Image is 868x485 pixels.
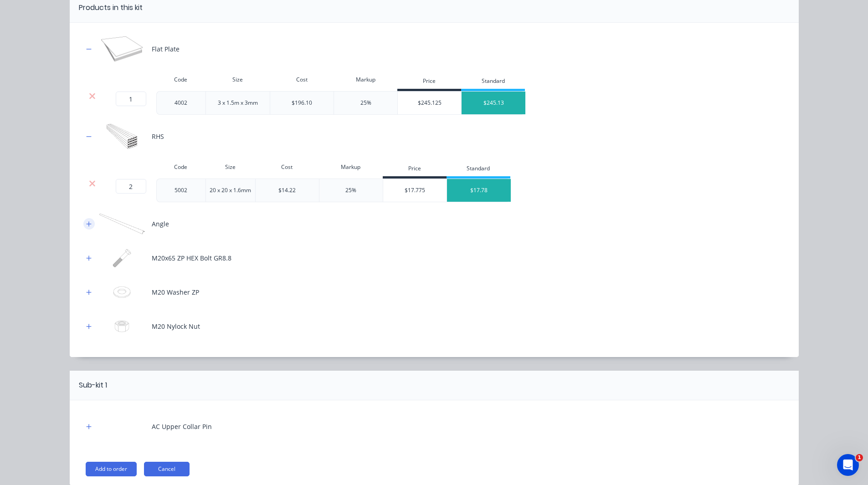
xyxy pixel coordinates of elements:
[156,158,206,176] div: Code
[447,179,511,202] div: $17.78
[360,99,371,107] div: 25%
[383,179,447,202] div: $17.775
[255,158,319,176] div: Cost
[152,44,180,54] div: Flat Plate
[837,454,859,476] iframe: Intercom live chat
[152,132,164,141] div: RHS
[462,92,525,114] div: $245.13
[152,253,231,263] div: M20x65 ZP HEX Bolt GR8.8
[156,71,206,89] div: Code
[152,322,200,331] div: M20 Nylock Nut
[345,186,356,194] div: 25%
[156,179,206,202] div: 5002
[292,99,312,107] div: $196.10
[99,245,145,271] img: M20x65 ZP HEX Bolt GR8.8
[99,124,145,149] img: RHS
[116,179,146,194] input: ?
[152,287,199,297] div: M20 Washer ZP
[447,160,510,179] div: Standard
[205,91,270,115] div: 3 x 1.5m x 3mm
[116,92,146,106] input: ?
[79,380,107,391] div: Sub-kit 1
[99,314,145,339] img: M20 Nylock Nut
[99,280,145,305] img: M20 Washer ZP
[156,91,206,115] div: 4002
[856,454,863,461] span: 1
[99,211,145,236] img: Angle
[334,71,397,89] div: Markup
[86,462,137,476] button: Add to order
[319,158,383,176] div: Markup
[398,92,462,114] div: $245.125
[397,73,461,91] div: Price
[383,160,447,179] div: Price
[152,219,169,229] div: Angle
[99,36,145,61] img: Flat Plate
[461,73,525,91] div: Standard
[144,462,190,476] button: Cancel
[205,158,255,176] div: Size
[205,179,255,202] div: 20 x 20 x 1.6mm
[205,71,270,89] div: Size
[278,186,296,194] div: $14.22
[79,2,143,13] div: Products in this kit
[270,71,334,89] div: Cost
[152,422,212,431] div: AC Upper Collar Pin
